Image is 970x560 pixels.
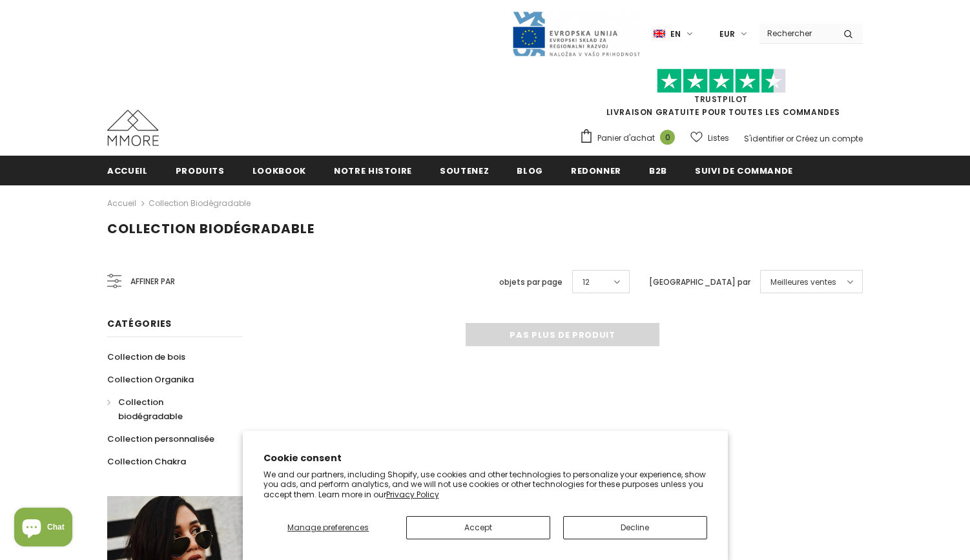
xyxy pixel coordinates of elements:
[176,165,225,177] span: Produits
[719,28,735,41] span: EUR
[10,508,76,550] inbox-online-store-chat: Shopify online store chat
[695,165,793,177] span: Suivi de commande
[511,10,641,57] img: Javni Razpis
[583,276,590,289] span: 12
[499,276,562,289] label: objets par page
[107,165,148,177] span: Accueil
[708,132,729,145] span: Listes
[107,317,172,330] span: Catégories
[744,133,784,144] a: S'identifier
[107,156,148,185] a: Accueil
[107,351,185,363] span: Collection de bois
[649,165,667,177] span: B2B
[440,156,489,185] a: soutenez
[118,396,183,422] span: Collection biodégradable
[107,110,159,146] img: Cas MMORE
[334,165,412,177] span: Notre histoire
[107,433,214,445] span: Collection personnalisée
[511,28,641,39] a: Javni Razpis
[670,28,681,41] span: en
[107,220,315,238] span: Collection biodégradable
[253,165,306,177] span: Lookbook
[571,156,621,185] a: Redonner
[107,455,186,468] span: Collection Chakra
[107,196,136,211] a: Accueil
[440,165,489,177] span: soutenez
[107,428,214,450] a: Collection personnalisée
[759,24,834,43] input: Search Site
[406,516,550,539] button: Accept
[263,451,707,465] h2: Cookie consent
[786,133,794,144] span: or
[579,74,863,118] span: LIVRAISON GRATUITE POUR TOUTES LES COMMANDES
[287,522,369,533] span: Manage preferences
[263,470,707,500] p: We and our partners, including Shopify, use cookies and other technologies to personalize your ex...
[571,165,621,177] span: Redonner
[660,130,675,145] span: 0
[597,132,655,145] span: Panier d'achat
[649,156,667,185] a: B2B
[796,133,863,144] a: Créez un compte
[176,156,225,185] a: Produits
[253,156,306,185] a: Lookbook
[517,156,543,185] a: Blog
[694,94,748,105] a: TrustPilot
[149,198,251,209] a: Collection biodégradable
[107,391,229,428] a: Collection biodégradable
[657,68,786,94] img: Faites confiance aux étoiles pilotes
[649,276,750,289] label: [GEOGRAPHIC_DATA] par
[334,156,412,185] a: Notre histoire
[563,516,707,539] button: Decline
[690,127,729,149] a: Listes
[695,156,793,185] a: Suivi de commande
[107,368,194,391] a: Collection Organika
[579,129,681,148] a: Panier d'achat 0
[107,346,185,368] a: Collection de bois
[130,275,175,289] span: Affiner par
[107,450,186,473] a: Collection Chakra
[517,165,543,177] span: Blog
[386,489,439,500] a: Privacy Policy
[107,373,194,386] span: Collection Organika
[654,28,665,39] img: i-lang-1.png
[770,276,836,289] span: Meilleures ventes
[263,516,393,539] button: Manage preferences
